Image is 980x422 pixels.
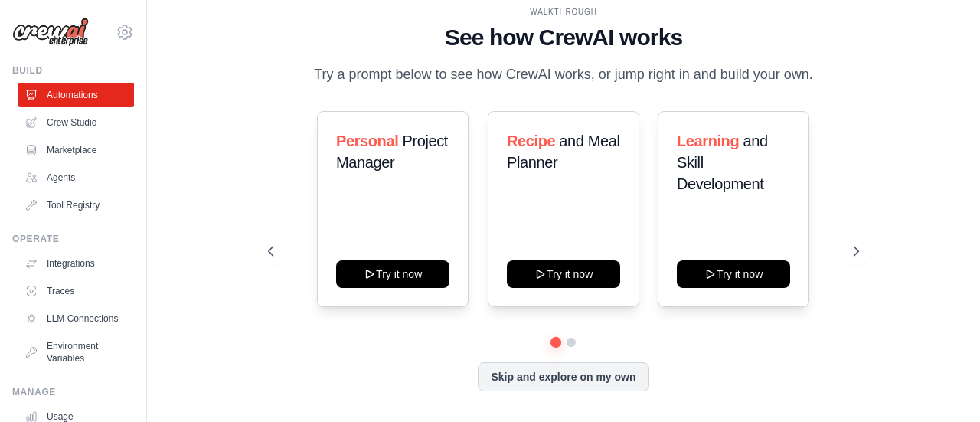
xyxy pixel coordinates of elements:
[18,193,134,218] a: Tool Registry
[12,64,134,77] div: Build
[18,306,134,331] a: LLM Connections
[677,260,790,288] button: Try it now
[336,260,449,288] button: Try it now
[677,132,739,149] span: Learning
[18,334,134,371] a: Environment Variables
[12,18,89,47] img: Logo
[12,386,134,398] div: Manage
[478,362,648,391] button: Skip and explore on my own
[507,132,619,171] span: and Meal Planner
[268,24,858,51] h1: See how CrewAI works
[18,165,134,190] a: Agents
[306,64,821,86] p: Try a prompt below to see how CrewAI works, or jump right in and build your own.
[12,233,134,245] div: Operate
[677,132,768,192] span: and Skill Development
[336,132,448,171] span: Project Manager
[18,279,134,303] a: Traces
[268,6,858,18] div: WALKTHROUGH
[507,132,555,149] span: Recipe
[18,138,134,162] a: Marketplace
[336,132,398,149] span: Personal
[18,83,134,107] a: Automations
[903,348,980,422] iframe: Chat Widget
[507,260,620,288] button: Try it now
[18,110,134,135] a: Crew Studio
[18,251,134,276] a: Integrations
